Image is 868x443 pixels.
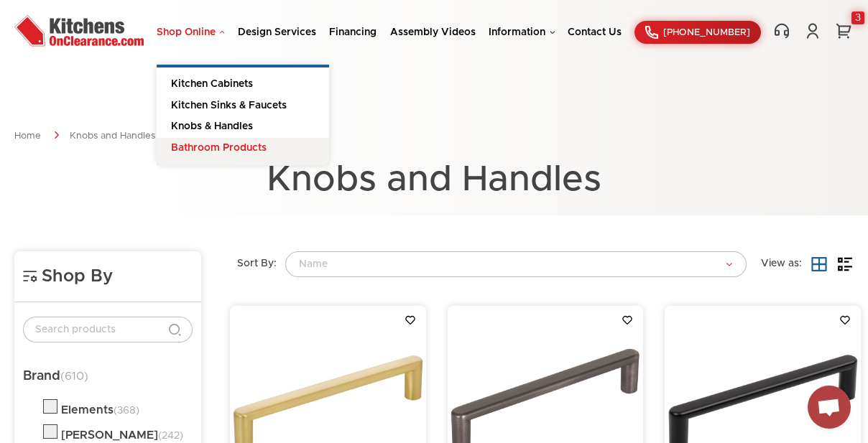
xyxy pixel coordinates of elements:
[836,256,854,273] a: List
[61,428,183,442] div: [PERSON_NAME]
[761,258,802,271] label: View as:
[390,27,476,37] a: Assembly Videos
[14,161,854,199] h1: Knobs and Handles
[157,27,225,37] a: Shop Online
[237,258,277,271] label: Sort By:
[489,27,555,37] a: Information
[157,95,329,117] a: Kitchen Sinks & Faucets
[568,27,622,37] a: Contact Us
[238,27,316,37] a: Design Services
[23,266,193,287] h4: Shop By
[808,386,851,429] a: Open chat
[663,28,750,37] span: [PHONE_NUMBER]
[14,11,144,50] img: Kitchens On Clearance
[61,403,139,417] div: Elements
[14,131,41,141] a: Home
[114,406,139,416] span: (368)
[23,317,193,342] input: Search products
[23,368,193,385] h5: Brand
[158,431,183,441] span: (242)
[329,27,377,37] a: Financing
[70,131,155,141] a: Knobs and Handles
[164,319,185,340] button: Search
[60,370,88,382] span: (610)
[834,22,854,39] a: 3
[157,67,329,95] a: Kitchen Cabinets
[157,138,329,166] a: Bathroom Products
[851,11,864,24] div: 3
[634,21,761,44] a: [PHONE_NUMBER]
[157,116,329,138] a: Knobs & Handles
